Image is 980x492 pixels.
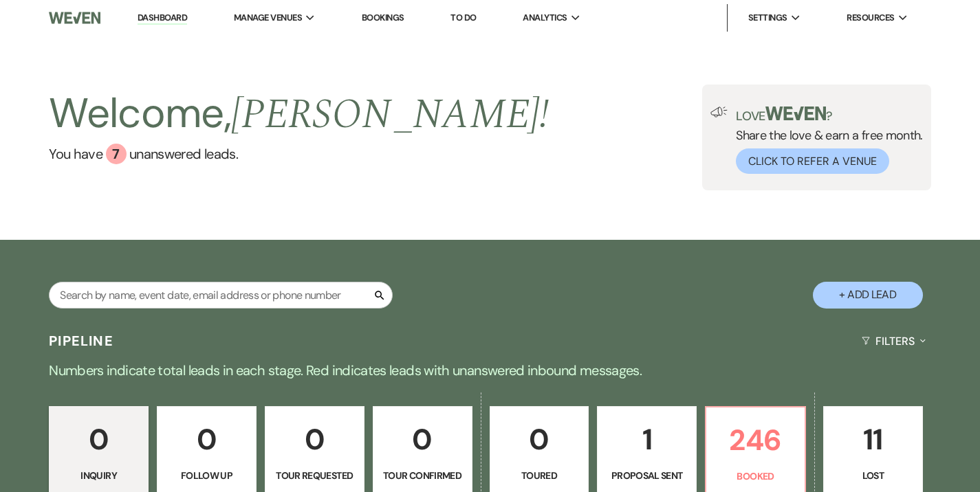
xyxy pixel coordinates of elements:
img: loud-speaker-illustration.svg [710,107,728,118]
button: Filters [856,323,931,359]
span: Analytics [523,11,567,25]
p: Proposal Sent [606,468,688,483]
h3: Pipeline [49,331,113,350]
p: Love ? [736,107,923,122]
span: Settings [748,11,787,25]
img: weven-logo-green.svg [765,107,827,120]
span: [PERSON_NAME] ! [231,83,549,146]
input: Search by name, event date, email address or phone number [49,282,393,309]
div: 7 [106,144,127,164]
p: Tour Requested [274,468,356,483]
p: 0 [166,416,248,462]
p: Booked [715,469,796,484]
p: Lost [832,468,914,483]
button: Click to Refer a Venue [736,148,889,174]
a: You have 7 unanswered leads. [49,144,549,164]
p: 0 [499,416,580,462]
a: To Do [450,12,476,23]
p: 0 [382,416,464,462]
p: Toured [499,468,580,483]
span: Manage Venues [234,11,302,25]
p: 1 [606,416,688,462]
div: Share the love & earn a free month. [728,107,923,174]
p: 246 [715,417,796,463]
a: Dashboard [138,12,187,25]
button: + Add Lead [813,282,923,309]
a: Bookings [362,12,404,23]
p: Follow Up [166,468,248,483]
img: Weven Logo [49,3,100,32]
p: 11 [832,416,914,462]
h2: Welcome, [49,85,549,144]
p: 0 [274,416,356,462]
p: 0 [58,416,140,462]
p: Tour Confirmed [382,468,464,483]
span: Resources [847,11,894,25]
p: Inquiry [58,468,140,483]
